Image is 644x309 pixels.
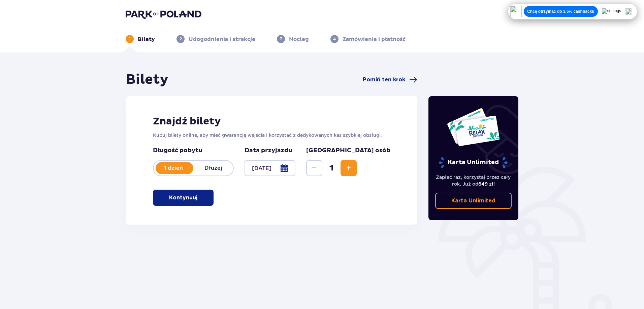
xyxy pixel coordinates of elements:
[245,147,292,155] p: Data przyjazdu
[478,181,493,187] span: 649 zł
[126,9,201,19] img: Park of Poland logo
[343,36,406,43] p: Zamówienie i płatność
[438,157,508,168] p: Karta Unlimited
[435,193,512,209] a: Karta Unlimited
[153,147,234,155] p: Długość pobytu
[341,160,357,176] button: Increase
[129,36,131,42] p: 1
[324,163,339,173] span: 1
[153,132,390,139] p: Kupuj bilety online, aby mieć gwarancję wejścia i korzystać z dedykowanych kas szybkiej obsługi.
[153,190,214,206] button: Kontynuuj
[306,160,322,176] button: Decrease
[180,36,182,42] p: 2
[189,36,255,43] p: Udogodnienia i atrakcje
[333,36,336,42] p: 4
[193,164,233,172] p: Dłużej
[289,36,309,43] p: Nocleg
[126,71,168,88] h1: Bilety
[451,197,495,204] p: Karta Unlimited
[363,76,405,83] span: Pomiń ten krok
[153,115,390,128] h2: Znajdź bilety
[280,36,282,42] p: 3
[435,174,512,187] p: Zapłać raz, korzystaj przez cały rok. Już od !
[363,76,417,84] a: Pomiń ten krok
[306,147,390,155] p: [GEOGRAPHIC_DATA] osób
[154,164,193,172] p: 1 dzień
[169,194,197,201] p: Kontynuuj
[138,36,155,43] p: Bilety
